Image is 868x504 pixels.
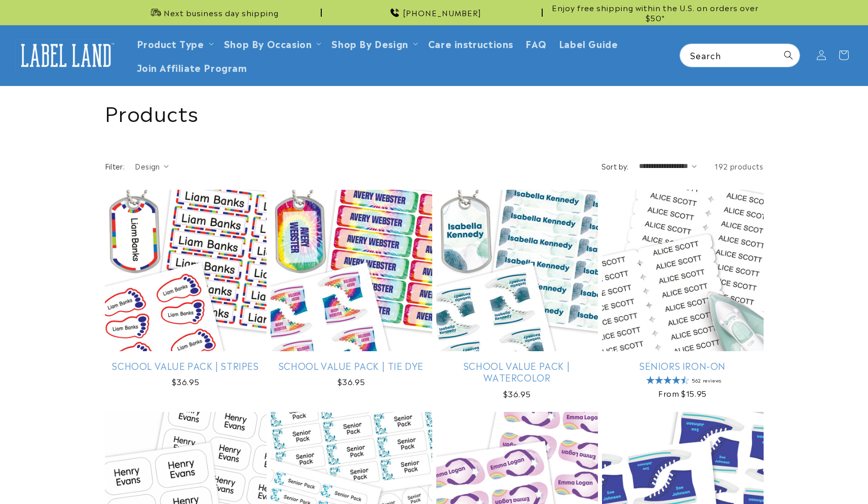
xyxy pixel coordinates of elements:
[602,360,764,371] a: Seniors Iron-On
[105,360,267,371] a: School Value Pack | Stripes
[601,161,629,171] label: Sort by:
[525,37,547,49] span: FAQ
[422,31,519,55] a: Care instructions
[15,39,117,71] img: Label Land
[436,360,598,384] a: School Value Pack | Watercolor
[714,161,763,171] span: 192 products
[331,36,408,50] a: Shop By Design
[403,8,481,18] span: [PHONE_NUMBER]
[131,31,218,55] summary: Product Type
[777,44,800,66] button: Search
[105,161,125,172] h2: Filter:
[271,360,432,371] a: School Value Pack | Tie Dye
[137,36,204,50] a: Product Type
[559,37,618,49] span: Label Guide
[218,31,326,55] summary: Shop By Occasion
[135,161,169,172] summary: Design (0 selected)
[553,31,624,55] a: Label Guide
[12,36,121,75] a: Label Land
[135,161,160,171] span: Design
[325,31,422,55] summary: Shop By Design
[224,37,312,49] span: Shop By Occasion
[131,55,253,79] a: Join Affiliate Program
[105,99,764,125] h1: Products
[428,37,513,49] span: Care instructions
[519,31,553,55] a: FAQ
[547,3,764,22] span: Enjoy free shipping within the U.S. on orders over $50*
[137,61,247,73] span: Join Affiliate Program
[164,8,279,18] span: Next business day shipping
